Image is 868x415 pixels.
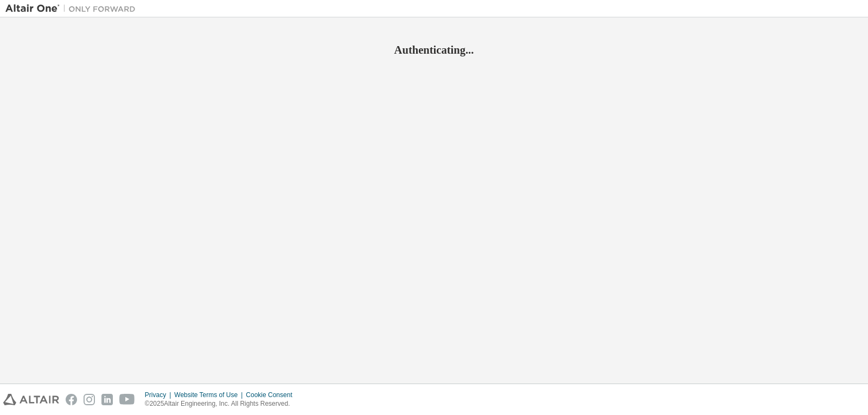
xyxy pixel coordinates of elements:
[145,391,174,399] div: Privacy
[5,43,863,57] h2: Authenticating...
[101,394,113,405] img: linkedin.svg
[246,391,298,399] div: Cookie Consent
[84,394,95,405] img: instagram.svg
[3,394,59,405] img: altair_logo.svg
[174,391,246,399] div: Website Terms of Use
[5,3,141,14] img: Altair One
[66,394,77,405] img: facebook.svg
[145,399,299,408] p: © 2025 Altair Engineering, Inc. All Rights Reserved.
[119,394,135,405] img: youtube.svg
